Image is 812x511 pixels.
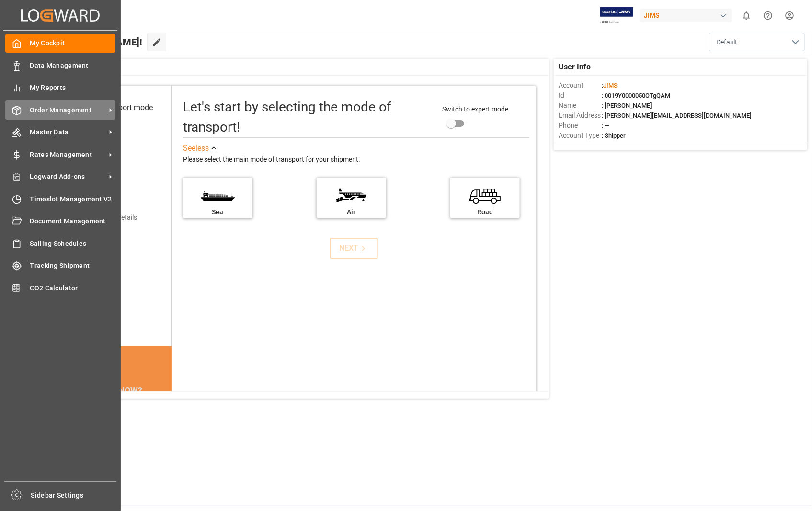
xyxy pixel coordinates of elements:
[30,150,106,160] span: Rates Management
[5,34,115,53] a: My Cockpit
[30,239,116,249] span: Sailing Schedules
[640,6,736,24] button: JIMS
[600,7,633,24] img: Exertis%20JAM%20-%20Email%20Logo.jpg_1722504956.jpg
[339,243,368,254] div: NEXT
[30,172,106,182] span: Logward Add-ons
[603,82,618,89] span: JIMS
[330,238,378,259] button: NEXT
[30,105,106,115] span: Order Management
[602,82,618,89] span: :
[30,261,116,271] span: Tracking Shipment
[602,102,652,109] span: : [PERSON_NAME]
[30,61,116,71] span: Data Management
[188,207,248,217] div: Sea
[30,283,116,293] span: CO2 Calculator
[5,212,115,231] a: Document Management
[442,105,508,113] span: Switch to expert mode
[559,80,602,90] span: Account
[559,131,602,141] span: Account Type
[455,207,515,217] div: Road
[602,122,609,129] span: : —
[559,90,602,100] span: Id
[5,56,115,75] a: Data Management
[709,33,805,51] button: open menu
[602,92,670,99] span: : 0019Y0000050OTgQAM
[30,38,116,48] span: My Cockpit
[5,256,115,275] a: Tracking Shipment
[602,112,752,119] span: : [PERSON_NAME][EMAIL_ADDRESS][DOMAIN_NAME]
[30,216,116,226] span: Document Management
[716,37,738,47] span: Default
[183,143,209,154] div: See less
[183,154,530,166] div: Please select the main mode of transport for your shipment.
[736,5,757,26] button: show 0 new notifications
[77,212,137,222] div: Add shipping details
[602,132,626,139] span: : Shipper
[5,278,115,297] a: CO2 Calculator
[5,234,115,253] a: Sailing Schedules
[183,97,433,137] div: Let's start by selecting the mode of transport!
[30,83,116,93] span: My Reports
[559,100,602,111] span: Name
[321,207,381,217] div: Air
[559,111,602,121] span: Email Address
[5,78,115,97] a: My Reports
[30,194,116,204] span: Timeslot Management V2
[31,490,117,500] span: Sidebar Settings
[559,121,602,131] span: Phone
[640,9,732,22] div: JIMS
[559,61,591,73] span: User Info
[757,5,779,26] button: Help Center
[30,127,106,137] span: Master Data
[5,189,115,208] a: Timeslot Management V2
